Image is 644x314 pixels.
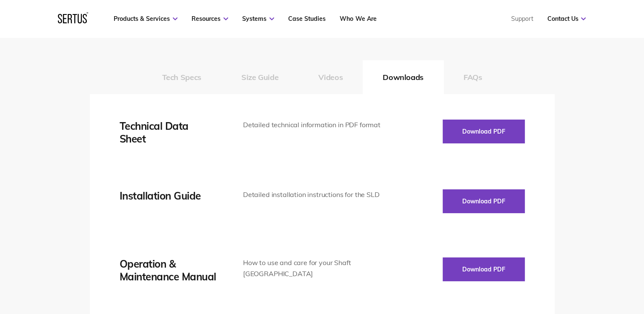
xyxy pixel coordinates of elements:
button: Tech Specs [142,60,221,94]
button: Videos [298,60,363,94]
div: Detailed installation instructions for the SLD [243,189,384,200]
button: FAQs [444,60,502,94]
div: Installation Guide [120,189,218,202]
button: Download PDF [443,257,525,281]
button: Download PDF [443,120,525,143]
iframe: Chat Widget [601,273,644,314]
div: Technical Data Sheet [120,120,218,145]
a: Who We Are [340,15,376,23]
a: Support [511,15,533,23]
div: How to use and care for your Shaft [GEOGRAPHIC_DATA] [243,257,384,279]
button: Download PDF [443,189,525,213]
a: Systems [242,15,274,23]
div: Detailed technical information in PDF format [243,120,384,131]
div: Operation & Maintenance Manual [120,257,218,283]
button: Size Guide [221,60,298,94]
a: Case Studies [288,15,326,23]
a: Products & Services [114,15,177,23]
a: Resources [192,15,228,23]
a: Contact Us [547,15,586,23]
